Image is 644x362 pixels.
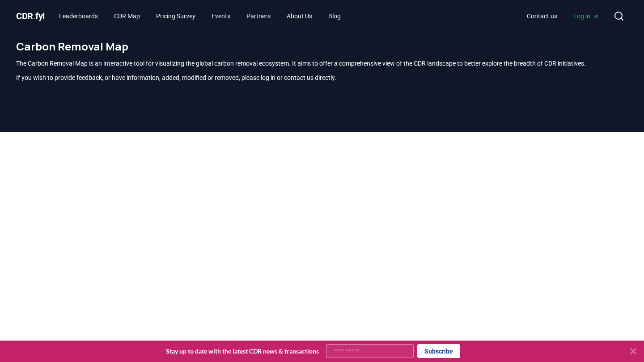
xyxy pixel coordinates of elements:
nav: Main [520,8,606,24]
span: . [33,11,36,21]
p: If you wish to provide feedback, or have information, added, modified or removed, please log in o... [16,73,628,82]
a: Events [204,8,237,24]
a: Log in [566,8,606,24]
a: Blog [321,8,348,24]
nav: Main [52,8,348,24]
span: CDR fyi [16,11,45,21]
a: CDR.fyi [16,10,45,22]
p: The Carbon Removal Map is an interactive tool for visualizing the global carbon removal ecosystem... [16,59,628,68]
a: CDR Map [107,8,147,24]
h1: Carbon Removal Map [16,39,628,54]
a: About Us [280,8,319,24]
a: Contact us [520,8,564,24]
a: Pricing Survey [149,8,203,24]
span: Log in [573,12,599,21]
a: Leaderboards [52,8,105,24]
a: Partners [239,8,278,24]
